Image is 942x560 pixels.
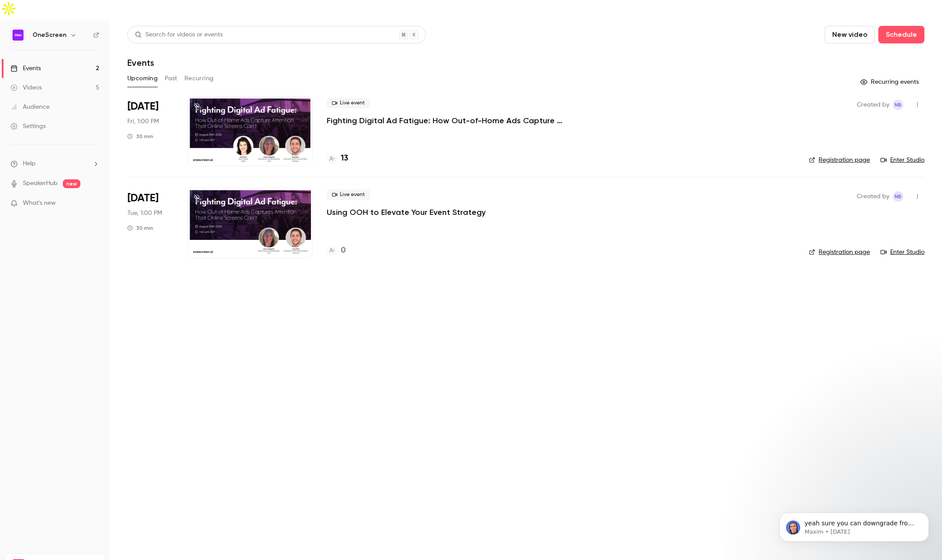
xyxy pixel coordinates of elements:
iframe: Noticeable Trigger [89,200,99,207]
h6: OneScreen [32,31,66,39]
div: Search for videos or events [135,30,223,39]
div: Settings [11,122,46,131]
span: new [63,179,80,188]
button: Recurring [184,71,214,86]
div: 30 min [127,225,153,232]
span: Nick Bennett [893,100,903,110]
a: Fighting Digital Ad Fatigue: How Out-of-Home Ads Capture Attention That Online Screens Can’t [327,115,590,126]
button: New video [825,26,875,43]
span: Tue, 1:00 PM [127,209,162,218]
a: Registration page [809,248,870,257]
h1: Events [127,57,154,68]
h4: 0 [341,245,346,257]
span: Fri, 1:00 PM [127,117,159,126]
span: Live event [327,98,370,108]
span: Created by [857,100,889,110]
span: NB [895,191,902,202]
span: What's new [23,199,56,208]
li: help-dropdown-opener [11,159,99,168]
button: Upcoming [127,71,158,86]
a: SpeakerHub [23,179,58,188]
a: Enter Studio [881,248,924,257]
button: Recurring events [856,75,924,89]
div: 30 min [127,133,153,140]
a: Registration page [809,156,870,164]
span: Live event [327,189,370,200]
div: Audience [11,103,50,111]
img: OneScreen [11,28,25,42]
div: Sep 16 Tue, 1:00 PM (America/New York) [127,188,173,258]
a: Enter Studio [881,156,924,164]
button: Past [165,71,177,86]
button: Schedule [878,26,924,43]
div: Aug 29 Fri, 1:00 PM (America/New York) [127,96,173,166]
span: [DATE] [127,100,159,114]
span: Help [23,159,36,168]
div: Videos [11,83,42,92]
a: 0 [327,245,346,257]
a: Using OOH to Elevate Your Event Strategy [327,207,486,218]
h4: 13 [341,153,348,164]
iframe: Intercom notifications message [766,494,942,556]
div: Events [11,64,41,73]
span: NB [895,100,902,110]
span: Nick Bennett [893,191,903,202]
a: 13 [327,153,348,164]
span: Created by [857,191,889,202]
span: [DATE] [127,191,159,205]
